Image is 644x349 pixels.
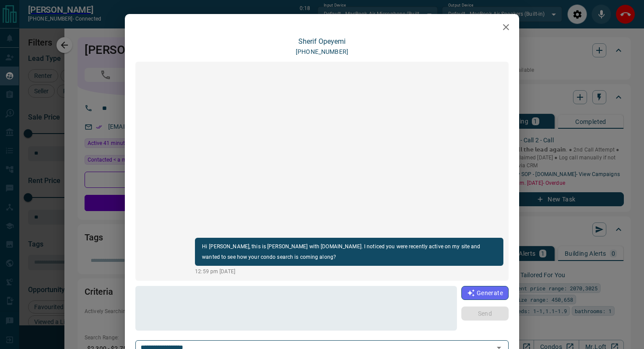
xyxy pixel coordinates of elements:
[296,47,348,56] p: [PHONE_NUMBER]
[298,37,346,46] a: Sherif Opeyemi
[202,241,496,262] p: Hi [PERSON_NAME], this is [PERSON_NAME] with [DOMAIN_NAME]. I noticed you were recently active on...
[461,286,509,300] button: Generate
[195,268,503,275] p: 12:59 pm [DATE]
